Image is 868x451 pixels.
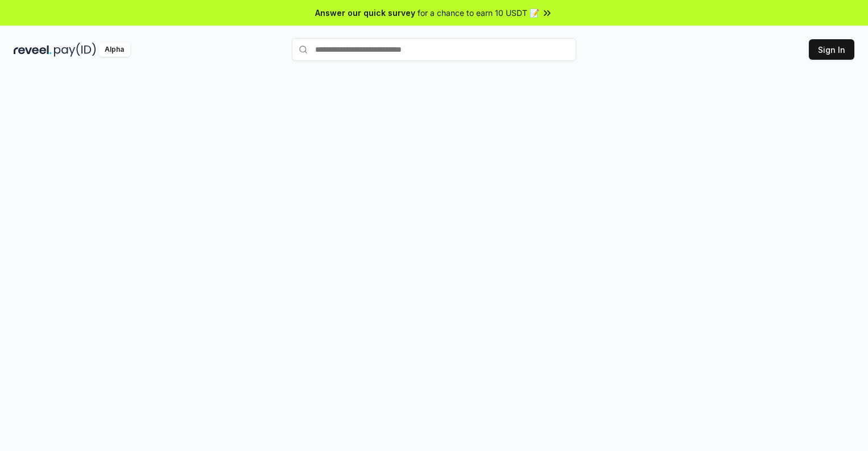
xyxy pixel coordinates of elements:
[418,7,539,19] span: for a chance to earn 10 USDT 📝
[54,43,96,57] img: pay_id
[98,43,130,57] div: Alpha
[14,43,52,57] img: reveel_dark
[809,39,854,60] button: Sign In
[315,7,415,19] span: Answer our quick survey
